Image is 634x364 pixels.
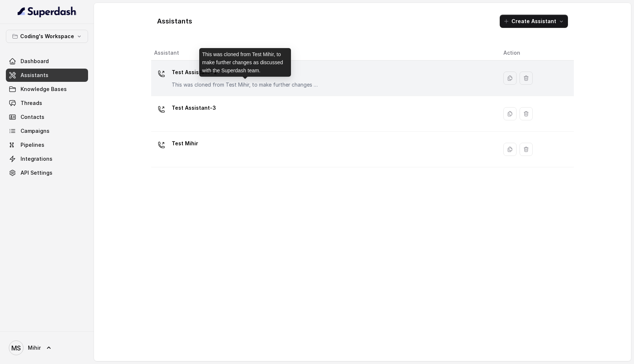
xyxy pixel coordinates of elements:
[28,344,41,352] span: Mihir
[6,55,88,68] a: Dashboard
[6,138,88,152] a: Pipelines
[151,45,498,61] th: Assistant
[21,127,50,135] span: Campaigns
[500,15,568,28] button: Create Assistant
[172,81,318,88] p: This was cloned from Test Mihir, to make further changes as discussed with the Superdash team.
[21,85,67,93] span: Knowledge Bases
[21,141,44,149] span: Pipelines
[157,15,192,27] h1: Assistants
[6,152,88,165] a: Integrations
[18,6,77,18] img: light.svg
[6,83,88,96] a: Knowledge Bases
[172,102,216,114] p: Test Assistant-3
[21,72,48,79] span: Assistants
[21,58,49,65] span: Dashboard
[6,124,88,138] a: Campaigns
[6,69,88,82] a: Assistants
[498,45,574,61] th: Action
[21,155,52,163] span: Integrations
[6,110,88,124] a: Contacts
[21,169,52,176] span: API Settings
[6,97,88,110] a: Threads
[6,166,88,179] a: API Settings
[21,99,42,107] span: Threads
[172,138,198,149] p: Test Mihir
[6,338,88,358] a: Mihir
[172,66,318,78] p: Test Assistant- 2
[20,32,74,41] p: Coding's Workspace
[11,344,21,352] text: MS
[199,48,291,77] div: This was cloned from Test Mihir, to make further changes as discussed with the Superdash team.
[6,30,88,43] button: Coding's Workspace
[21,113,44,121] span: Contacts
